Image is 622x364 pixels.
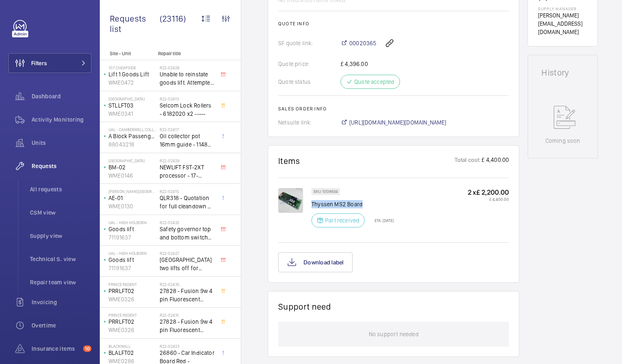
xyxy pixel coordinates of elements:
[30,185,91,193] span: All requests
[160,318,215,334] span: 27828 - Fusion 9w 4 pin Fluorescent Lamp / Bulb - Used on Prince regent lift No2 car top test con...
[109,282,156,287] p: Prince Regent
[160,251,215,256] h2: R22-02427
[160,282,215,287] h2: R22-02435
[349,118,447,127] span: [URL][DOMAIN_NAME][DOMAIN_NAME]
[160,127,215,132] h2: R22-02417
[109,171,156,180] p: WME0146
[109,132,156,140] p: A Block Passenger Lift 2 (B) L/H
[32,139,91,147] span: Units
[109,78,156,87] p: WME0472
[32,92,91,100] span: Dashboard
[538,6,587,11] p: Supply manager
[32,115,91,124] span: Activity Monitoring
[31,59,47,67] span: Filters
[160,158,215,163] h2: R22-02429
[481,156,509,166] p: £ 4,400.00
[8,53,91,73] button: Filters
[109,163,156,171] p: BM-02
[160,225,215,242] span: Safety governor top and bottom switches not working from an immediate defect. Lift passenger lift...
[160,101,215,118] span: Selcom Lock Rollers - 6182020 x2 -----
[30,208,91,217] span: CSM view
[454,156,481,166] p: Total cost:
[160,287,215,303] span: 27828 - Fusion 9w 4 pin Fluorescent Lamp / Bulb - Used on Prince regent lift No2 car top test con...
[30,255,91,263] span: Technical S. view
[109,344,156,349] p: Blackwall
[278,252,353,272] button: Download label
[30,278,91,286] span: Repair team view
[109,251,156,256] p: UAL - High Holborn
[160,163,215,180] span: NEWLIFT FST-2XT processor - 17-02000003 1021,00 euros x1
[109,318,156,326] p: PRRLFT02
[278,21,509,27] h2: Quote info
[109,287,156,295] p: PRRLFT02
[109,65,156,70] p: 107 Cheapside
[311,200,394,208] p: Thyssen MS2 Board
[313,190,338,193] p: SKU 1008634
[109,225,156,233] p: Goods lift
[109,349,156,357] p: BLALFT02
[349,39,376,47] span: 00020365
[538,11,587,36] p: [PERSON_NAME][EMAIL_ADDRESS][DOMAIN_NAME]
[109,96,156,101] p: [GEOGRAPHIC_DATA]
[109,70,156,78] p: Lift 1 Goods Lift
[278,156,300,166] h1: Items
[109,220,156,225] p: UAL - High Holborn
[370,218,394,223] p: ETA: [DATE]
[32,298,91,306] span: Invoicing
[278,106,509,112] h2: Sales order info
[110,13,160,34] span: Requests list
[32,321,91,330] span: Overtime
[109,101,156,110] p: STLLFT03
[83,345,91,352] span: 10
[109,326,156,334] p: WME0326
[109,313,156,318] p: Prince Regent
[109,189,156,194] p: [PERSON_NAME][GEOGRAPHIC_DATA]
[160,70,215,87] span: Unable to reinstate goods lift. Attempted to swap control boards with PL2, no difference. Technic...
[160,65,215,70] h2: R22-02428
[109,140,156,149] p: 88043218
[32,344,80,353] span: Insurance items
[341,39,376,47] a: 00020365
[109,127,156,132] p: UAL - Camberwell College of Arts
[160,313,215,318] h2: R22-02431
[160,194,215,210] span: QLR318 - Quotation for full cleandown of lift and motor room at, Workspace, [PERSON_NAME][GEOGRAP...
[325,216,359,225] p: Part received
[109,202,156,210] p: WME0130
[109,256,156,264] p: Goods lift
[32,162,91,170] span: Requests
[369,322,419,347] p: No support needed
[109,194,156,202] p: AE-01
[30,232,91,240] span: Supply view
[545,137,580,145] p: Coming soon
[109,264,156,272] p: 71191637
[278,188,303,213] img: C6LnK_HrqI3HXjxV2ZCP3AQWDGBBaLodRqAHi7x4QxSoCWQh.png
[160,344,215,349] h2: R22-02423
[109,295,156,303] p: WME0326
[109,233,156,242] p: 71191637
[160,220,215,225] h2: R22-02432
[468,188,509,197] p: 2 x £ 2,200.00
[158,51,213,56] p: Repair title
[278,301,331,312] h1: Support need
[541,68,584,77] h1: History
[160,96,215,101] h2: R22-02413
[109,110,156,118] p: WME0341
[160,256,215,272] span: [GEOGRAPHIC_DATA] two lifts off for safety governor rope switches at top and bottom. Immediate de...
[100,51,155,56] p: Site - Unit
[468,197,509,202] p: £ 4,400.00
[109,158,156,163] p: [GEOGRAPHIC_DATA]
[160,132,215,149] span: Oil collector pot 16mm guide - 11482 x2
[341,118,447,127] a: [URL][DOMAIN_NAME][DOMAIN_NAME]
[160,189,215,194] h2: R22-02415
